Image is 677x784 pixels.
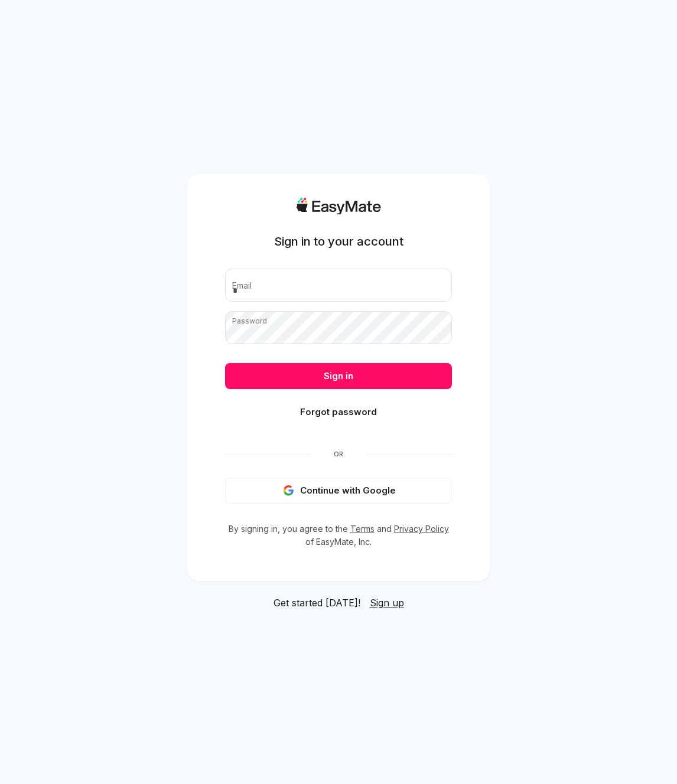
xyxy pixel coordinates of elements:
[225,363,452,389] button: Sign in
[225,478,452,504] button: Continue with Google
[225,522,452,548] p: By signing in, you agree to the and of EasyMate, Inc.
[370,596,404,610] a: Sign up
[350,524,375,534] a: Terms
[274,233,403,250] h1: Sign in to your account
[274,596,360,610] span: Get started [DATE]!
[370,597,404,609] span: Sign up
[394,524,449,534] a: Privacy Policy
[310,449,367,459] span: Or
[225,399,452,425] button: Forgot password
